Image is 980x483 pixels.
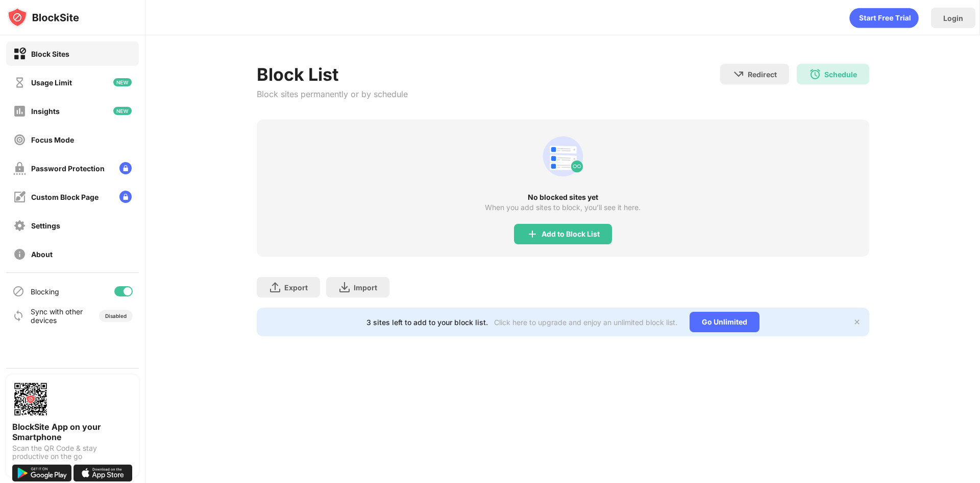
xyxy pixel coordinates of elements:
[943,14,963,22] div: Login
[31,221,60,230] div: Settings
[366,318,488,327] div: 3 sites left to add to your block list.
[257,64,408,85] div: Block List
[12,381,49,418] img: options-page-qr-code.png
[824,70,857,79] div: Schedule
[31,164,105,173] div: Password Protection
[31,135,74,144] div: Focus Mode
[31,287,59,296] div: Blocking
[7,7,79,28] img: logo-blocksite.svg
[13,162,26,175] img: password-protection-off.svg
[12,310,24,322] img: sync-icon.svg
[538,132,587,181] div: animation
[13,48,26,60] img: block-on.svg
[690,312,759,332] div: Go Unlimited
[748,70,777,79] div: Redirect
[12,465,71,481] img: get-it-on-google-play.svg
[31,78,72,87] div: Usage Limit
[494,318,677,327] div: Click here to upgrade and enjoy an unlimited block list.
[113,107,132,115] img: new-icon.svg
[13,105,26,118] img: insights-off.svg
[31,107,60,116] div: Insights
[13,133,26,146] img: focus-off.svg
[13,76,26,89] img: time-usage-off.svg
[119,191,132,203] img: lock-menu.svg
[257,89,408,99] div: Block sites permanently or by schedule
[849,8,919,28] div: animation
[31,250,53,259] div: About
[13,191,26,203] img: customize-block-page-off.svg
[485,203,641,212] div: When you add sites to block, you’ll see it here.
[853,318,861,326] img: x-button.svg
[542,230,600,238] div: Add to Block List
[13,219,26,232] img: settings-off.svg
[119,162,132,174] img: lock-menu.svg
[12,285,24,297] img: blocking-icon.svg
[73,465,133,481] img: download-on-the-app-store.svg
[257,193,869,201] div: No blocked sites yet
[31,307,83,325] div: Sync with other devices
[284,283,308,292] div: Export
[354,283,377,292] div: Import
[31,50,69,58] div: Block Sites
[31,193,99,201] div: Custom Block Page
[105,313,127,319] div: Disabled
[12,444,133,461] div: Scan the QR Code & stay productive on the go
[113,78,132,86] img: new-icon.svg
[13,248,26,261] img: about-off.svg
[12,422,133,442] div: BlockSite App on your Smartphone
